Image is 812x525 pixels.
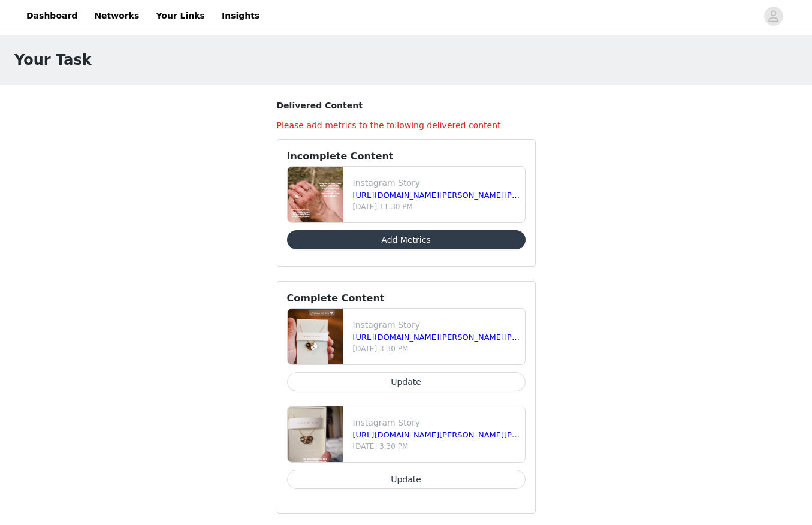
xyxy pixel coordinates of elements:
[353,417,520,429] p: Instagram Story
[149,2,212,29] a: Your Links
[87,2,146,29] a: Networks
[277,99,536,112] h3: Delivered Content
[353,201,520,212] p: [DATE] 11:30 PM
[19,2,84,29] a: Dashboard
[353,191,569,200] a: [URL][DOMAIN_NAME][PERSON_NAME][PERSON_NAME]
[215,2,267,29] a: Insights
[353,333,569,342] a: [URL][DOMAIN_NAME][PERSON_NAME][PERSON_NAME]
[353,441,520,452] p: [DATE] 3:30 PM
[287,470,526,489] button: Update
[277,119,536,132] h4: Please add metrics to the following delivered content
[353,177,520,189] p: Instagram Story
[287,291,526,306] h3: Complete Content
[288,309,343,364] img: file
[288,167,343,222] img: file
[287,372,526,391] button: Update
[353,319,520,331] p: Instagram Story
[14,49,92,71] h1: Your Task
[353,430,569,439] a: [URL][DOMAIN_NAME][PERSON_NAME][PERSON_NAME]
[353,343,520,354] p: [DATE] 3:30 PM
[287,230,526,249] button: Add Metrics
[287,149,526,164] h3: Incomplete Content
[288,406,343,462] img: file
[768,7,779,26] div: avatar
